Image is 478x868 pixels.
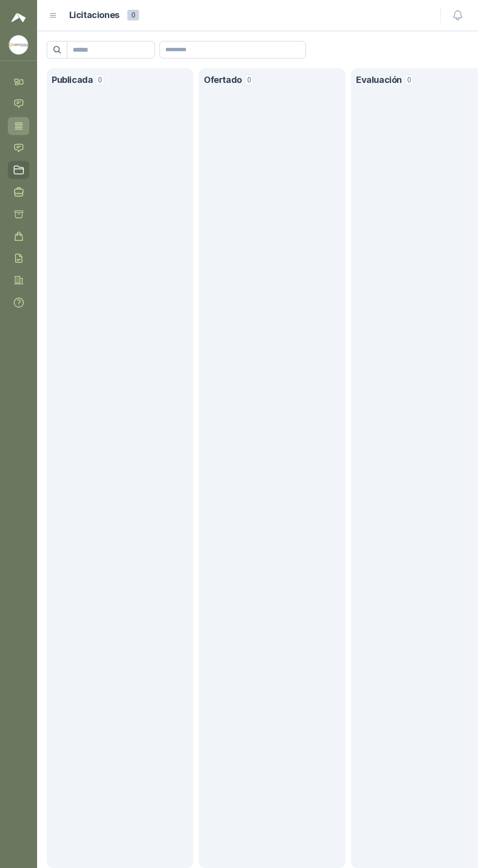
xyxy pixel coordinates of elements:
span: 0 [127,10,139,20]
span: 0 [405,74,414,86]
h1: Evaluación [356,73,402,87]
h1: Publicada [52,73,93,87]
span: 0 [96,74,104,86]
img: Company Logo [9,36,28,54]
img: Logo peakr [11,12,26,23]
h1: Ofertado [204,73,242,87]
h1: Licitaciones [69,8,119,22]
span: 0 [245,74,254,86]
